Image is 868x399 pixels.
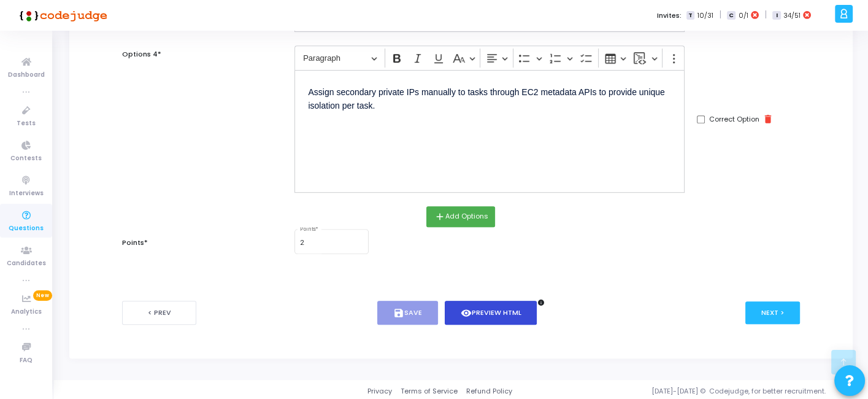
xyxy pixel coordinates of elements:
[17,118,36,129] span: Tests
[466,386,512,397] a: Refund Policy
[537,299,544,306] i: info
[294,45,685,69] div: Editor toolbar
[393,308,404,319] i: save
[709,114,759,125] label: Correct Option
[33,290,52,301] span: New
[719,9,721,21] span: |
[377,301,438,325] button: saveSave
[11,307,42,317] span: Analytics
[445,301,537,325] button: visibilityPreview HTML
[764,9,766,21] span: |
[20,355,33,366] span: FAQ
[308,83,671,113] p: Assign secondary private IPs manually to tasks through EC2 metadata APIs to provide unique isolat...
[434,211,445,222] i: add
[15,3,107,28] img: logo
[122,49,161,60] label: Options 4*
[303,51,367,66] span: Paragraph
[294,70,685,193] div: Editor editing area: main
[10,153,42,164] span: Contests
[686,11,694,20] span: T
[461,308,472,319] i: visibility
[8,70,45,80] span: Dashboard
[298,48,382,68] button: Paragraph
[9,188,44,199] span: Interviews
[657,10,682,21] label: Invites:
[745,301,800,324] button: Next >
[122,301,196,325] button: < Prev
[122,238,148,248] label: Points*
[7,258,46,269] span: Candidates
[762,114,774,125] i: delete
[783,10,801,21] span: 34/51
[401,386,458,397] a: Terms of Service
[697,10,713,21] span: 10/31
[772,11,780,20] span: I
[367,386,392,397] a: Privacy
[9,223,44,234] span: Questions
[426,206,495,227] button: addAdd Options
[727,11,735,20] span: C
[738,10,748,21] span: 0/1
[512,386,853,397] div: [DATE]-[DATE] © Codejudge, for better recruitment.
